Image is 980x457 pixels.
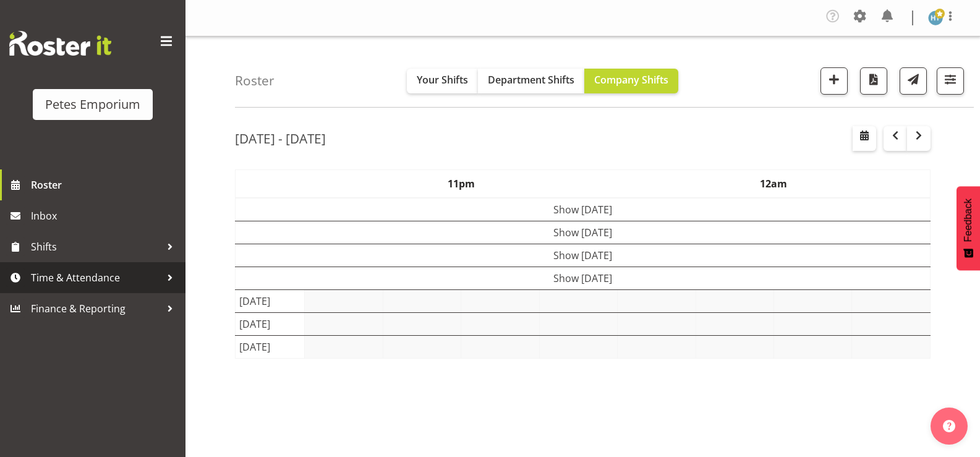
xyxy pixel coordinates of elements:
span: Time & Attendance [31,268,161,287]
button: Department Shifts [478,69,584,93]
button: Filter Shifts [937,67,964,95]
button: Download a PDF of the roster according to the set date range. [860,67,887,95]
img: help-xxl-2.png [943,420,955,432]
span: Finance & Reporting [31,299,161,318]
th: 11pm [305,170,618,199]
span: Feedback [963,199,974,242]
button: Feedback - Show survey [957,186,980,270]
button: Select a specific date within the roster. [853,126,876,151]
img: helena-tomlin701.jpg [928,11,943,25]
td: Show [DATE] [236,221,931,244]
div: Petes Emporium [45,95,140,114]
td: Show [DATE] [236,198,931,221]
h2: [DATE] - [DATE] [235,130,326,147]
span: Roster [31,176,179,194]
button: Company Shifts [584,69,678,93]
td: Show [DATE] [236,244,931,267]
span: Shifts [31,237,161,256]
span: Your Shifts [417,73,468,87]
td: Show [DATE] [236,267,931,290]
img: Rosterit website logo [9,31,111,56]
span: Department Shifts [488,73,574,87]
td: [DATE] [236,290,305,313]
td: [DATE] [236,313,305,336]
td: [DATE] [236,336,305,359]
button: Send a list of all shifts for the selected filtered period to all rostered employees. [900,67,927,95]
th: 12am [618,170,931,199]
button: Your Shifts [407,69,478,93]
span: Inbox [31,207,179,225]
span: Company Shifts [594,73,668,87]
h4: Roster [235,74,275,88]
button: Add a new shift [820,67,848,95]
